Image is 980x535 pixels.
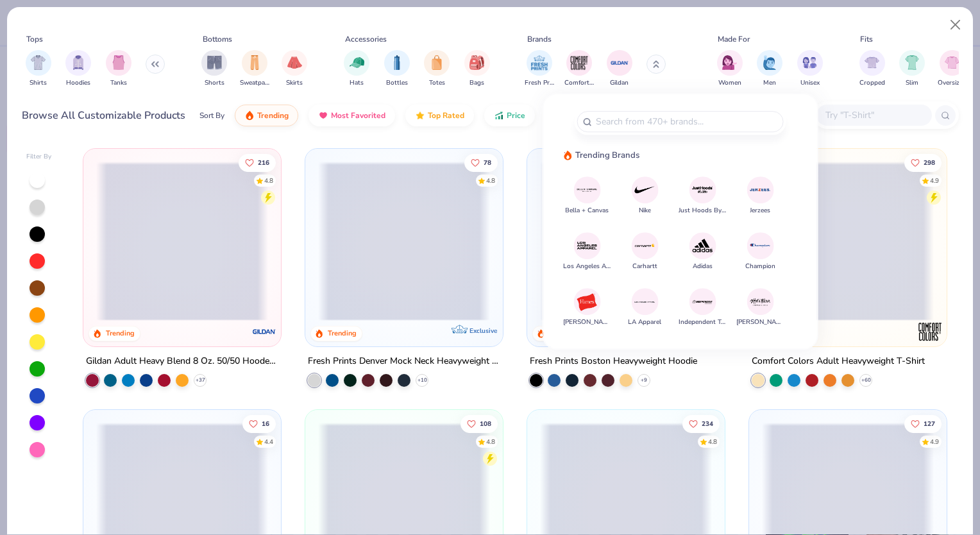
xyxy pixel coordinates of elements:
[631,176,658,216] button: NikeNike
[563,318,611,327] span: [PERSON_NAME]
[525,50,554,88] div: filter for Fresh Prints
[265,176,274,185] div: 4.8
[797,50,823,88] div: filter for Unisex
[507,110,525,121] span: Price
[631,232,658,271] button: CarharttCarhartt
[240,50,269,88] div: filter for Sweatpants
[800,78,820,88] span: Unisex
[26,50,51,88] button: filter button
[262,420,270,427] span: 16
[564,50,594,88] button: filter button
[563,262,611,271] span: Los Angeles Apparel
[904,153,942,171] button: Like
[282,50,307,88] button: filter button
[679,288,727,327] button: Independent Trading Co.Independent Trading Co.
[257,110,289,121] span: Trending
[110,78,127,88] span: Tanks
[31,55,46,70] img: Shirts Image
[564,78,594,88] span: Comfort Colors
[702,420,713,427] span: 234
[203,33,232,45] div: Bottoms
[563,288,611,327] button: Hanes[PERSON_NAME]
[634,291,656,313] img: LA Apparel
[331,110,385,121] span: Most Favorited
[235,105,298,126] button: Trending
[757,50,782,88] button: filter button
[747,176,773,216] button: JerzeesJerzees
[938,78,967,88] span: Oversized
[752,353,925,369] div: Comfort Colors Adult Heavyweight T-Shirt
[106,50,131,88] button: filter button
[196,377,205,384] span: + 37
[345,33,387,45] div: Accessories
[693,262,713,271] span: Adidas
[576,291,598,313] img: Hanes
[824,108,923,123] input: Try "T-Shirt"
[86,353,278,369] div: Gildan Adult Heavy Blend 8 Oz. 50/50 Hooded Sweatshirt
[865,55,879,70] img: Cropped Image
[464,153,498,171] button: Like
[106,50,131,88] div: filter for Tanks
[344,50,369,88] button: filter button
[679,206,727,216] span: Just Hoods By AWDis
[904,414,942,432] button: Like
[415,110,425,121] img: TopRated.gif
[65,50,91,88] button: filter button
[899,50,925,88] button: filter button
[736,318,784,327] span: [PERSON_NAME]
[484,159,491,166] span: 78
[565,176,609,216] button: Bella + CanvasBella + Canvas
[26,33,43,45] div: Tops
[757,50,782,88] div: filter for Men
[745,232,775,271] button: ChampionChampion
[861,377,870,384] span: + 60
[576,235,598,257] img: Los Angeles Apparel
[763,55,777,70] img: Men Image
[679,176,727,216] button: Just Hoods By AWDisJust Hoods By AWDis
[525,78,554,88] span: Fresh Prints
[386,78,408,88] span: Bottles
[899,50,925,88] div: filter for Slim
[418,377,427,384] span: + 10
[628,318,661,327] span: LA Apparel
[691,235,714,257] img: Adidas
[749,235,772,257] img: Champion
[736,288,784,327] button: Shaka Wear[PERSON_NAME]
[750,206,770,216] span: Jerzees
[679,318,727,327] span: Independent Trading Co.
[595,114,778,129] input: Search from 470+ brands...
[251,319,277,344] img: Gildan logo
[576,178,598,201] img: Bella + Canvas
[265,437,274,446] div: 4.4
[575,149,639,162] span: Trending Brands
[207,55,222,70] img: Shorts Image
[797,50,823,88] button: filter button
[112,55,126,70] img: Tanks Image
[860,33,873,45] div: Fits
[689,232,716,271] button: AdidasAdidas
[628,288,661,327] button: LA ApparelLA Apparel
[570,53,589,72] img: Comfort Colors Image
[924,159,935,166] span: 298
[429,78,445,88] span: Totes
[943,13,968,37] button: Close
[906,78,918,88] span: Slim
[486,437,495,446] div: 4.8
[565,206,609,216] span: Bella + Canvas
[240,78,269,88] span: Sweatpants
[718,78,741,88] span: Women
[563,232,611,271] button: Los Angeles ApparelLos Angeles Apparel
[244,110,255,121] img: trending.gif
[930,176,939,185] div: 4.9
[350,55,364,70] img: Hats Image
[460,414,498,432] button: Like
[610,53,629,72] img: Gildan Image
[564,50,594,88] div: filter for Comfort Colors
[480,420,491,427] span: 108
[607,50,632,88] button: filter button
[239,153,276,171] button: Like
[71,55,85,70] img: Hoodies Image
[390,55,404,70] img: Bottles Image
[384,50,410,88] div: filter for Bottles
[308,353,500,369] div: Fresh Prints Denver Mock Neck Heavyweight Sweatshirt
